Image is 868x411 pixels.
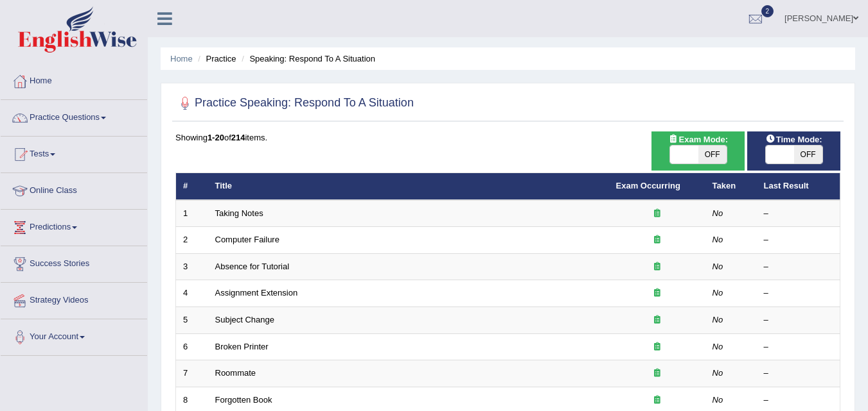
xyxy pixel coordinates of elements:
a: Your Account [1,319,147,351]
a: Predictions [1,210,147,242]
div: – [764,208,833,220]
div: – [764,394,833,407]
div: Exam occurring question [616,314,698,326]
div: Exam occurring question [616,367,698,380]
td: 3 [176,253,208,280]
div: Exam occurring question [616,261,698,273]
th: Title [208,173,609,200]
em: No [713,315,723,324]
td: 6 [176,333,208,360]
th: Last Result [757,173,840,200]
a: Computer Failure [215,235,279,244]
th: Taken [705,173,757,200]
em: No [713,288,723,298]
td: 7 [176,360,208,387]
th: # [176,173,208,200]
div: Exam occurring question [616,287,698,299]
em: No [713,235,723,244]
a: Practice Questions [1,100,147,132]
b: 214 [231,133,245,142]
a: Success Stories [1,246,147,278]
h2: Practice Speaking: Respond To A Situation [175,94,414,113]
td: 2 [176,227,208,254]
li: Speaking: Respond To A Situation [238,53,375,65]
div: – [764,261,833,273]
div: Showing of items. [175,131,840,144]
a: Taking Notes [215,208,263,218]
a: Online Class [1,173,147,205]
div: Exam occurring question [616,234,698,246]
div: – [764,314,833,326]
div: Exam occurring question [616,341,698,353]
em: No [713,208,723,218]
div: Exam occurring question [616,394,698,407]
div: – [764,367,833,380]
span: OFF [794,146,822,164]
li: Practice [195,53,236,65]
div: Show exams occurring in exams [651,131,745,171]
a: Absence for Tutorial [215,262,290,271]
em: No [713,342,723,351]
div: – [764,234,833,246]
div: – [764,287,833,299]
div: – [764,341,833,353]
td: 4 [176,280,208,307]
a: Tests [1,137,147,169]
div: Exam occurring question [616,208,698,220]
a: Subject Change [215,315,275,324]
a: Exam Occurring [616,181,680,190]
span: 2 [761,5,774,17]
td: 1 [176,200,208,227]
a: Assignment Extension [215,288,298,298]
em: No [713,395,723,405]
td: 5 [176,307,208,334]
a: Roommate [215,368,256,378]
span: Time Mode: [761,133,828,146]
span: OFF [698,146,727,164]
em: No [713,262,723,271]
a: Strategy Videos [1,283,147,315]
a: Forgotten Book [215,395,272,405]
a: Home [1,63,147,96]
span: Exam Mode: [663,133,732,146]
em: No [713,368,723,378]
a: Home [170,54,193,63]
a: Broken Printer [215,342,269,351]
b: 1-20 [208,133,224,142]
